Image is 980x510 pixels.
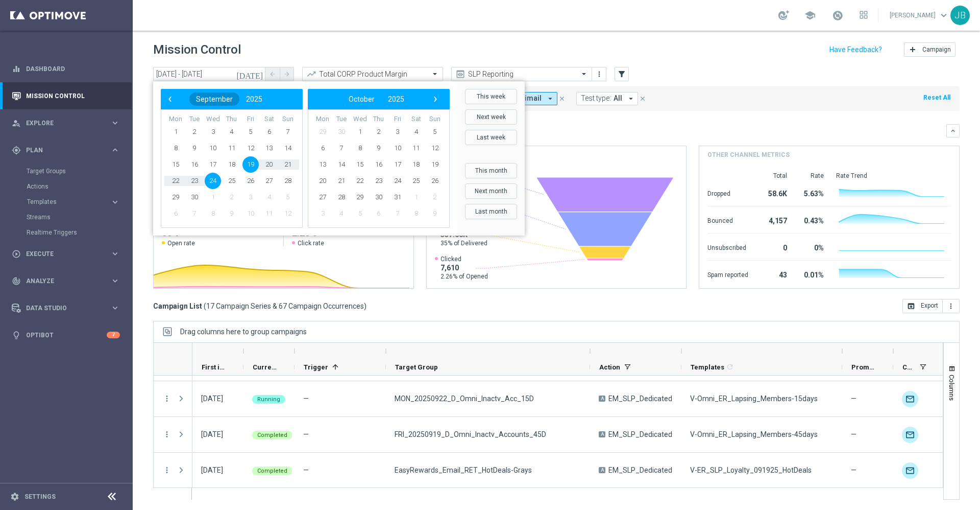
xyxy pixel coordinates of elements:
span: Clicked [440,255,488,263]
bs-datepicker-navigation-view: ​ ​ ​ [310,92,442,106]
th: weekday [278,115,297,124]
span: — [303,395,309,403]
th: weekday [185,115,204,124]
div: Bounced [707,212,748,228]
div: 58.6K [761,184,787,201]
span: 15 [167,156,184,173]
button: This week [465,89,517,104]
i: arrow_forward [283,71,290,78]
span: 22 [167,173,184,189]
button: filter_alt [615,67,629,81]
div: 43 [761,266,787,282]
i: person_search [12,119,21,128]
div: Explore [12,119,110,128]
button: Templates keyboard_arrow_right [27,198,120,206]
span: 2 [186,124,203,140]
button: close [638,93,647,104]
span: Plan [26,147,110,153]
img: Optimail [902,391,918,407]
div: person_search Explore keyboard_arrow_right [11,119,120,127]
button: ‹ [163,92,177,106]
i: arrow_drop_down [626,94,635,103]
i: open_in_browser [907,302,915,310]
h4: Other channel metrics [707,150,790,159]
span: 1 [408,189,424,205]
span: Columns [948,375,956,401]
colored-tag: Completed [252,430,292,439]
div: 19 Sep 2025, Friday [201,430,223,439]
span: 30 [333,124,350,140]
div: Total [761,172,787,180]
div: Data Studio keyboard_arrow_right [11,304,120,312]
multiple-options-button: Export to CSV [902,302,960,310]
th: weekday [351,115,370,124]
div: Unsubscribed [707,239,748,255]
span: 2.26% of Opened [440,272,488,281]
span: 1 [205,189,221,205]
button: more_vert [162,430,171,439]
span: 2 [224,189,240,205]
i: keyboard_arrow_right [110,145,120,155]
div: Dashboard [12,55,120,82]
i: arrow_back [269,71,276,78]
span: 21 [280,156,296,173]
span: Completed [257,432,287,438]
i: arrow_drop_down [546,94,555,103]
button: Next month [465,183,517,199]
i: lightbulb [12,331,21,340]
span: 11 [408,140,424,156]
span: 6 [261,124,277,140]
div: 0.43% [799,212,824,228]
span: — [303,430,309,438]
i: trending_up [306,69,316,79]
i: filter_alt [617,69,626,79]
h1: Mission Control [153,42,241,57]
span: 6 [314,140,331,156]
i: preview [455,69,465,79]
th: weekday [204,115,223,124]
span: 18 [224,156,240,173]
span: Promotions [851,363,876,371]
th: weekday [332,115,351,124]
span: Channel [902,363,916,371]
button: Last week [465,130,517,145]
span: 3 [389,124,406,140]
span: 29 [352,189,368,205]
i: play_circle_outline [12,249,21,259]
span: 4 [333,205,350,222]
span: 28 [333,189,350,205]
i: keyboard_arrow_right [110,249,120,259]
button: October [342,92,381,106]
span: 26 [427,173,443,189]
i: keyboard_arrow_right [110,197,120,207]
th: weekday [425,115,444,124]
span: 11 [224,140,240,156]
i: more_vert [947,302,955,310]
button: September [189,92,239,106]
span: 7 [186,205,203,222]
div: Rate Trend [836,172,951,180]
span: 20 [314,173,331,189]
div: JB [950,6,970,25]
span: 6 [167,205,184,222]
th: weekday [388,115,407,124]
h3: Campaign List [153,302,366,311]
span: 7 [333,140,350,156]
span: 25 [224,173,240,189]
div: Press SPACE to select this row. [154,417,192,453]
span: 13 [261,140,277,156]
span: school [804,10,816,21]
span: 23 [186,173,203,189]
span: EM_SLP_Dedicated [608,466,672,475]
span: 2025 [246,95,262,103]
span: 35% of Delivered [440,239,487,247]
span: 15 [352,156,368,173]
span: keyboard_arrow_down [938,10,949,21]
i: keyboard_arrow_down [949,127,957,134]
span: 7 [280,124,296,140]
span: 24 [205,173,221,189]
bs-datepicker-navigation-view: ​ ​ ​ [163,92,295,106]
div: Templates [27,199,110,205]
